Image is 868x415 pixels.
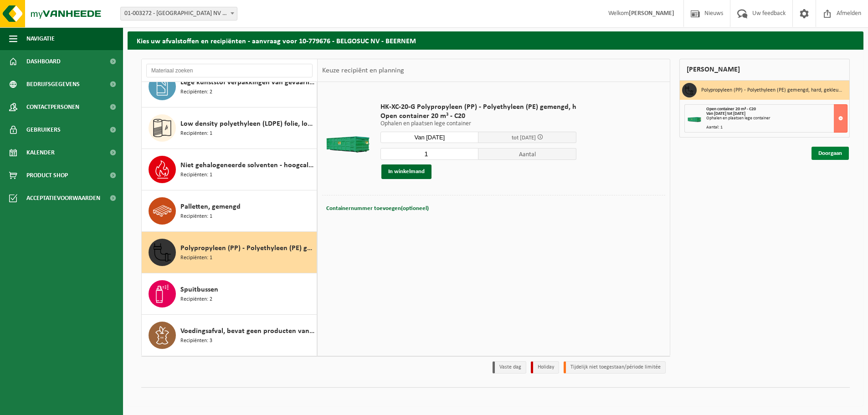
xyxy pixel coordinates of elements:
div: Aantal: 1 [706,125,847,130]
div: [PERSON_NAME] [679,59,850,81]
button: Voedingsafval, bevat geen producten van dierlijke oorsprong, gemengde verpakking (exclusief glas)... [142,315,317,356]
h2: Kies uw afvalstoffen en recipiënten - aanvraag voor 10-779676 - BELGOSUC NV - BEERNEM [128,31,863,49]
input: Materiaal zoeken [146,64,313,77]
strong: Van [DATE] tot [DATE] [706,111,745,116]
a: Doorgaan [812,147,849,160]
li: Vaste dag [493,361,526,374]
span: Product Shop [26,164,68,187]
span: 01-003272 - BELGOSUC NV - BEERNEM [120,7,237,20]
button: Low density polyethyleen (LDPE) folie, los, naturel/gekleurd (80/20) Recipiënten: 1 [142,108,317,149]
button: Niet gehalogeneerde solventen - hoogcalorisch in kleinverpakking Recipiënten: 1 [142,149,317,190]
button: Containernummer toevoegen(optioneel) [325,202,430,215]
strong: [PERSON_NAME] [629,10,674,17]
li: Holiday [531,361,559,374]
span: Voedingsafval, bevat geen producten van dierlijke oorsprong, gemengde verpakking (exclusief glas) [180,326,314,337]
span: Recipiënten: 1 [180,212,212,221]
span: Recipiënten: 1 [180,129,212,138]
span: Gebruikers [26,118,61,141]
button: In winkelmand [381,164,431,179]
span: tot [DATE] [512,135,536,141]
input: Selecteer datum [380,132,478,143]
span: Open container 20 m³ - C20 [706,107,756,112]
span: Kalender [26,141,55,164]
span: Polypropyleen (PP) - Polyethyleen (PE) gemengd, hard, gekleurd [180,243,314,254]
button: Lege kunststof verpakkingen van gevaarlijke stoffen Recipiënten: 2 [142,66,317,108]
span: Palletten, gemengd [180,201,241,212]
span: Niet gehalogeneerde solventen - hoogcalorisch in kleinverpakking [180,160,314,171]
span: Dashboard [26,50,61,73]
div: Keuze recipiënt en planning [318,59,409,82]
span: Recipiënten: 3 [180,337,212,345]
span: Acceptatievoorwaarden [26,187,100,210]
h3: Polypropyleen (PP) - Polyethyleen (PE) gemengd, hard, gekleurd [701,83,842,97]
li: Tijdelijk niet toegestaan/période limitée [564,361,666,374]
span: Recipiënten: 1 [180,171,212,179]
span: Navigatie [26,27,55,50]
button: Polypropyleen (PP) - Polyethyleen (PE) gemengd, hard, gekleurd Recipiënten: 1 [142,232,317,273]
span: Containernummer toevoegen(optioneel) [326,205,429,211]
span: Recipiënten: 2 [180,88,212,97]
span: HK-XC-20-G Polypropyleen (PP) - Polyethyleen (PE) gemengd, h [380,102,576,112]
span: Low density polyethyleen (LDPE) folie, los, naturel/gekleurd (80/20) [180,118,314,129]
span: Aantal [478,148,576,160]
span: Contactpersonen [26,96,79,118]
div: Ophalen en plaatsen lege container [706,116,847,121]
span: Open container 20 m³ - C20 [380,112,576,121]
span: Lege kunststof verpakkingen van gevaarlijke stoffen [180,77,314,88]
span: Bedrijfsgegevens [26,73,80,96]
span: Spuitbussen [180,284,218,295]
span: Recipiënten: 2 [180,295,212,304]
button: Palletten, gemengd Recipiënten: 1 [142,190,317,232]
span: Recipiënten: 1 [180,254,212,262]
button: Spuitbussen Recipiënten: 2 [142,273,317,315]
span: 01-003272 - BELGOSUC NV - BEERNEM [121,7,237,20]
p: Ophalen en plaatsen lege container [380,121,576,127]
